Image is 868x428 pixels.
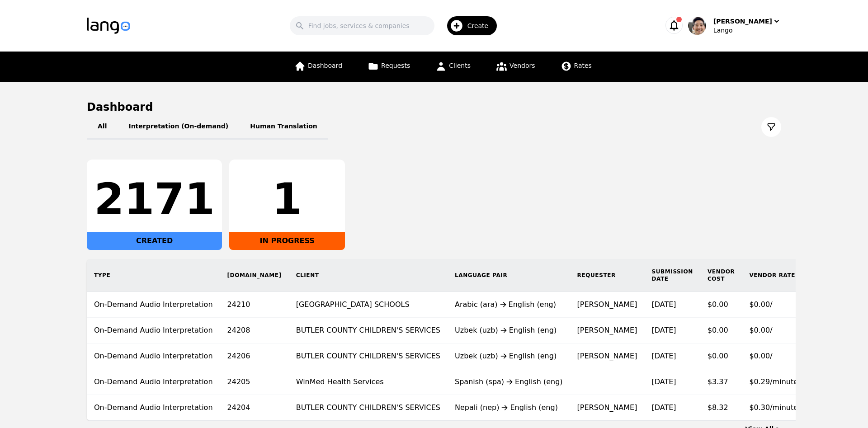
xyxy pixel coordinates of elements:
div: 1 [236,178,338,221]
td: WinMed Health Services [289,369,448,395]
time: [DATE] [651,377,676,386]
td: 24204 [220,395,289,421]
td: On-Demand Audio Interpretation [87,343,220,369]
span: $0.30/minute [749,403,798,412]
span: Vendors [509,62,535,69]
button: Human Translation [239,114,328,140]
img: User Profile [688,17,706,35]
span: $0.29/minute [749,377,798,386]
td: $0.00 [700,343,742,369]
th: Requester [570,259,645,292]
span: $0.00/ [749,352,772,360]
td: $8.32 [700,395,742,421]
span: Rates [574,62,592,69]
td: On-Demand Audio Interpretation [87,369,220,395]
span: Requests [381,62,410,69]
img: Logo [87,18,130,34]
th: Submission Date [644,259,700,292]
td: 24208 [220,318,289,343]
a: Rates [555,52,597,82]
td: [PERSON_NAME] [570,292,645,318]
th: Client [289,259,448,292]
td: 24206 [220,343,289,369]
td: On-Demand Audio Interpretation [87,395,220,421]
div: Uzbek (uzb) English (eng) [455,351,563,362]
span: $0.00/ [749,326,772,334]
span: $0.00/ [749,300,772,309]
div: 2171 [94,178,215,221]
button: Create [434,13,503,39]
div: Lango [713,26,781,35]
span: Create [467,21,495,30]
td: BUTLER COUNTY CHILDREN'S SERVICES [289,395,448,421]
td: $0.00 [700,292,742,318]
td: On-Demand Audio Interpretation [87,318,220,343]
div: Spanish (spa) English (eng) [455,376,563,387]
td: 24205 [220,369,289,395]
time: [DATE] [651,403,676,412]
td: 24210 [220,292,289,318]
button: User Profile[PERSON_NAME]Lango [688,17,781,35]
th: Type [87,259,220,292]
div: Nepali (nep) English (eng) [455,402,563,413]
a: Clients [430,52,476,82]
th: Vendor Rate [742,259,805,292]
span: Clients [449,62,471,69]
time: [DATE] [651,300,676,309]
div: CREATED [87,232,222,250]
h1: Dashboard [87,100,781,114]
button: Filter [761,117,781,137]
td: [PERSON_NAME] [570,343,645,369]
td: On-Demand Audio Interpretation [87,292,220,318]
div: Arabic (ara) English (eng) [455,299,563,310]
td: [PERSON_NAME] [570,395,645,421]
th: Vendor Cost [700,259,742,292]
div: Uzbek (uzb) English (eng) [455,325,563,336]
th: [DOMAIN_NAME] [220,259,289,292]
time: [DATE] [651,352,676,360]
a: Dashboard [289,52,348,82]
td: $0.00 [700,318,742,343]
td: BUTLER COUNTY CHILDREN'S SERVICES [289,318,448,343]
input: Find jobs, services & companies [290,16,434,35]
div: [PERSON_NAME] [713,17,772,26]
time: [DATE] [651,326,676,334]
td: [GEOGRAPHIC_DATA] SCHOOLS [289,292,448,318]
th: Language Pair [448,259,570,292]
a: Requests [362,52,415,82]
a: Vendors [491,52,540,82]
td: BUTLER COUNTY CHILDREN'S SERVICES [289,343,448,369]
span: Dashboard [308,62,342,69]
td: [PERSON_NAME] [570,318,645,343]
td: $3.37 [700,369,742,395]
button: All [87,114,118,140]
button: Interpretation (On-demand) [118,114,239,140]
div: IN PROGRESS [229,232,345,250]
